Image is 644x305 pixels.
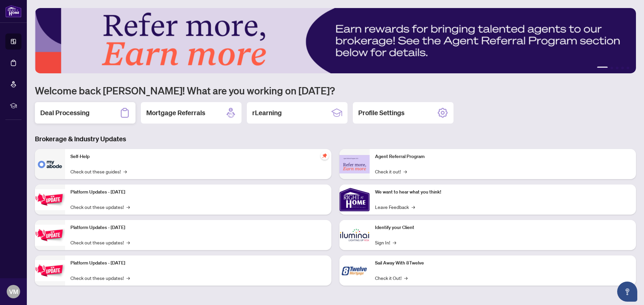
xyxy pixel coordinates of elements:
span: → [126,239,130,246]
a: Check out these updates!→ [70,239,130,246]
h2: rLearning [252,108,282,118]
img: logo [5,5,21,17]
a: Check it Out!→ [375,274,408,282]
span: → [404,168,407,175]
button: 4 [621,67,624,69]
h1: Welcome back [PERSON_NAME]! What are you working on [DATE]? [35,84,636,97]
img: We want to hear what you think! [339,184,370,215]
span: pushpin [321,152,329,160]
h3: Brokerage & Industry Updates [35,134,636,144]
span: → [123,168,127,175]
a: Leave Feedback→ [375,203,415,211]
img: Self-Help [35,149,65,179]
img: Platform Updates - July 8, 2025 [35,225,65,246]
button: Open asap [617,282,637,302]
h2: Profile Settings [358,108,405,118]
a: Check out these updates!→ [70,274,130,282]
button: 1 [597,67,608,69]
span: → [126,274,130,282]
button: 2 [610,67,613,69]
span: → [404,274,408,282]
button: 3 [616,67,619,69]
a: Check out these guides!→ [70,168,127,175]
p: Identify your Client [375,224,631,231]
img: Platform Updates - June 23, 2025 [35,260,65,281]
h2: Deal Processing [40,108,90,118]
span: → [412,203,415,211]
img: Sail Away With 8Twelve [339,255,370,286]
span: → [393,239,396,246]
a: Check it out!→ [375,168,407,175]
span: → [126,203,130,211]
p: Platform Updates - [DATE] [70,188,326,196]
img: Identify your Client [339,220,370,250]
p: Self-Help [70,153,326,160]
h2: Mortgage Referrals [146,108,205,118]
img: Slide 0 [35,8,636,73]
p: Sail Away With 8Twelve [375,259,631,267]
p: Platform Updates - [DATE] [70,259,326,267]
p: We want to hear what you think! [375,188,631,196]
span: VM [9,287,18,296]
a: Check out these updates!→ [70,203,130,211]
p: Agent Referral Program [375,153,631,160]
button: 5 [627,67,629,69]
img: Platform Updates - July 21, 2025 [35,189,65,210]
img: Agent Referral Program [339,155,370,173]
p: Platform Updates - [DATE] [70,224,326,231]
a: Sign In!→ [375,239,396,246]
